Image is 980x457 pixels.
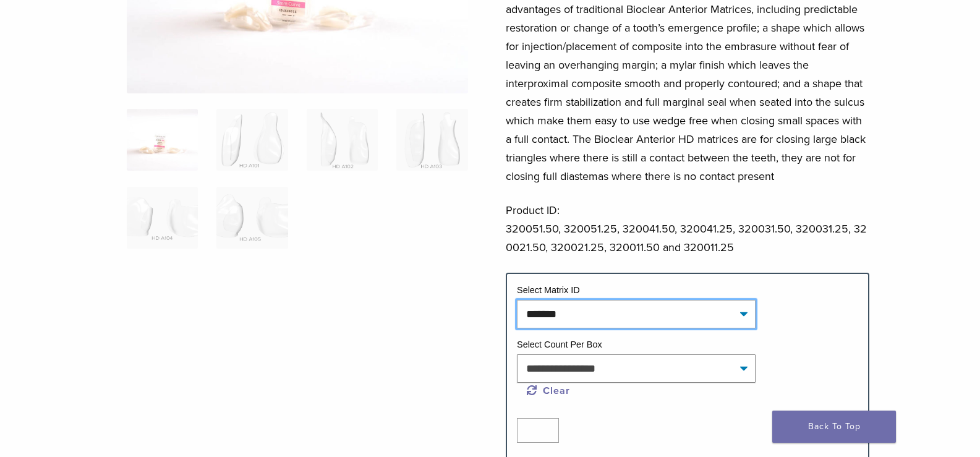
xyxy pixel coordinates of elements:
[127,187,198,249] img: HD Matrix A Series - Image 5
[527,385,570,397] a: Clear
[307,109,378,171] img: HD Matrix A Series - Image 3
[772,411,896,443] a: Back To Top
[517,285,580,295] label: Select Matrix ID
[396,109,467,171] img: HD Matrix A Series - Image 4
[216,187,288,249] img: HD Matrix A Series - Image 6
[517,340,602,349] label: Select Count Per Box
[506,201,869,257] p: Product ID: 320051.50, 320051.25, 320041.50, 320041.25, 320031.50, 320031.25, 320021.50, 320021.2...
[127,109,198,171] img: Anterior-HD-A-Series-Matrices-324x324.jpg
[216,109,288,171] img: HD Matrix A Series - Image 2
